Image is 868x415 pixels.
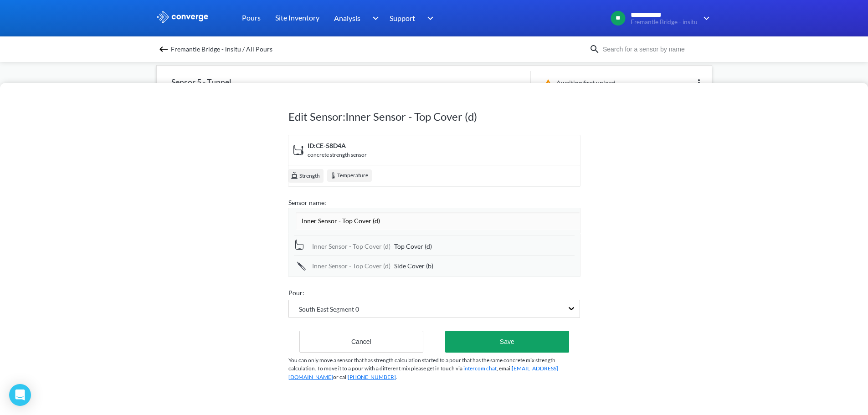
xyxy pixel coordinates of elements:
div: Pour: [288,288,580,298]
img: temperature.svg [329,171,337,179]
a: intercom chat [463,365,497,372]
div: Open Intercom Messenger [9,384,31,406]
a: [PHONE_NUMBER] [348,374,396,380]
img: backspace.svg [158,44,169,55]
img: icon-search.svg [589,44,600,55]
img: geodude.svg [294,239,305,250]
span: Analysis [334,12,360,24]
span: Top Cover (d) [394,241,432,251]
div: ID: CE-58D4A [308,141,367,151]
div: Inner Sensor - Top Cover (d) [312,261,390,271]
a: [EMAIL_ADDRESS][DOMAIN_NAME] [288,365,558,380]
img: downArrow.svg [366,13,381,24]
span: Fremantle Bridge - insitu [631,19,698,26]
button: Save [445,331,569,353]
div: Inner Sensor - Top Cover (d) [312,241,390,251]
h1: Edit Sensor: Inner Sensor - Top Cover (d) [288,109,580,124]
span: Strength [298,172,320,181]
div: concrete strength sensor [308,151,367,159]
img: geodude-probes.svg [293,144,304,155]
img: cube.svg [290,171,298,179]
button: Cancel [299,331,424,353]
img: downArrow.svg [421,13,436,24]
span: Support [390,12,415,24]
span: Fremantle Bridge - insitu / All Pours [171,43,272,56]
img: icon-tail.svg [294,259,308,273]
input: Search for a sensor by name [600,44,710,54]
img: logo_ewhite.svg [156,11,209,23]
img: downArrow.svg [698,13,712,24]
span: Side Cover (b) [394,261,433,271]
div: Temperature [327,169,372,182]
p: You can only move a sensor that has strength calculation started to a pour that has the same conc... [288,356,580,382]
div: Sensor name: [288,198,580,208]
span: South East Segment 0 [289,304,359,314]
